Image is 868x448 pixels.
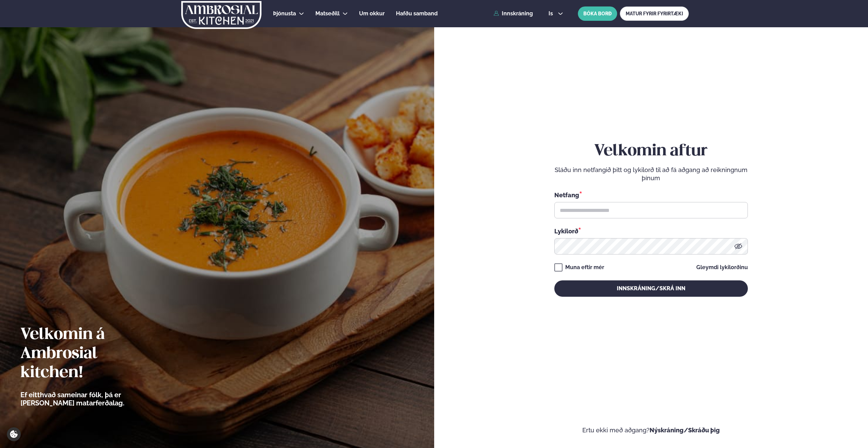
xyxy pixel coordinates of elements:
[494,11,533,17] a: Innskráning
[273,10,296,18] a: Þjónusta
[554,142,748,161] h2: Velkomin aftur
[20,325,162,383] h2: Velkomin á Ambrosial kitchen!
[315,10,340,17] span: Matseðill
[696,265,748,270] a: Gleymdi lykilorðinu
[455,426,848,434] p: Ertu ekki með aðgang?
[396,10,438,18] a: Hafðu samband
[549,11,555,16] span: is
[396,10,438,17] span: Hafðu samband
[650,427,720,434] a: Nýskráning/Skráðu þig
[359,10,385,17] span: Um okkur
[7,427,21,441] a: Cookie settings
[181,1,262,29] img: logo
[554,190,748,199] div: Netfang
[359,10,385,18] a: Um okkur
[20,391,162,407] p: Ef eitthvað sameinar fólk, þá er [PERSON_NAME] matarferðalag.
[543,11,569,16] button: is
[554,227,748,235] div: Lykilorð
[315,10,340,18] a: Matseðill
[620,6,689,21] a: MATUR FYRIR FYRIRTÆKI
[554,280,748,297] button: Innskráning/Skrá inn
[273,10,296,17] span: Þjónusta
[578,6,617,21] button: BÓKA BORÐ
[554,166,748,182] p: Sláðu inn netfangið þitt og lykilorð til að fá aðgang að reikningnum þínum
